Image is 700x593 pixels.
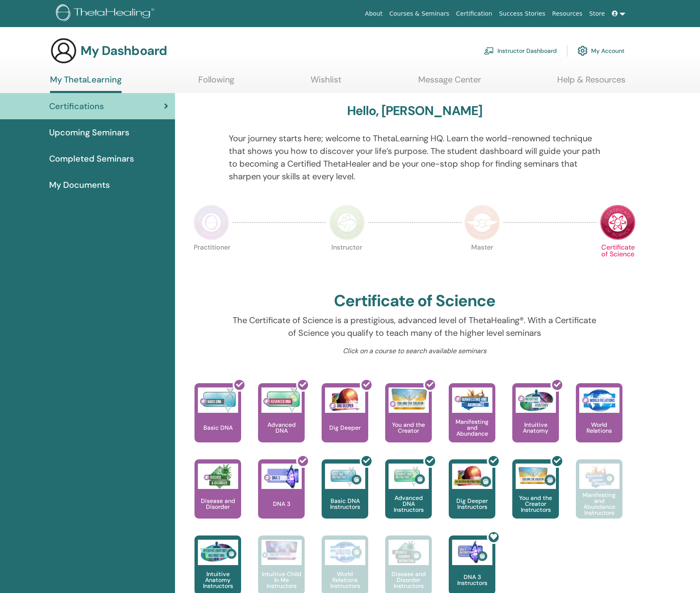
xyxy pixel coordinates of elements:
p: Certificate of Science [600,244,636,280]
img: Instructor [329,205,365,240]
a: You and the Creator You and the Creator [385,383,432,459]
a: Dig Deeper Dig Deeper [322,383,368,459]
p: Advanced DNA [258,422,305,434]
p: Intuitive Anatomy Instructors [194,571,241,589]
img: Certificate of Science [600,205,636,240]
img: generic-user-icon.jpg [50,37,77,64]
a: DNA 3 DNA 3 [258,459,305,535]
p: Instructor [329,244,365,280]
a: Advanced DNA Instructors Advanced DNA Instructors [385,459,432,535]
p: Dig Deeper [326,425,364,431]
img: You and the Creator Instructors [516,464,556,489]
h3: Hello, [PERSON_NAME] [347,103,483,118]
a: Help & Resources [557,74,625,91]
a: Wishlist [311,74,342,91]
img: Manifesting and Abundance [452,387,492,413]
img: Dig Deeper Instructors [452,464,492,489]
img: Master [464,205,500,240]
span: Certifications [49,100,104,113]
a: You and the Creator Instructors You and the Creator Instructors [512,459,559,535]
a: My ThetaLearning [50,74,122,93]
a: Success Stories [496,6,549,22]
img: logo.png [56,4,157,23]
p: Click on a course to search available seminars [229,346,600,356]
img: Basic DNA Instructors [325,464,365,489]
img: Intuitive Anatomy Instructors [198,540,238,565]
img: cog.svg [578,44,588,58]
img: chalkboard-teacher.svg [484,47,494,55]
p: Dig Deeper Instructors [449,498,495,510]
img: Intuitive Anatomy [516,387,556,413]
a: Following [198,74,234,91]
p: Practitioner [194,244,229,280]
h2: Certificate of Science [334,291,496,311]
p: Manifesting and Abundance [449,419,495,437]
p: Basic DNA Instructors [322,498,368,510]
p: You and the Creator [385,422,432,434]
a: Manifesting and Abundance Manifesting and Abundance [449,383,495,459]
p: Your journey starts here; welcome to ThetaLearning HQ. Learn the world-renowned technique that sh... [229,132,600,183]
img: You and the Creator [389,387,429,411]
p: World Relations Instructors [322,571,368,589]
a: Store [586,6,608,22]
span: Upcoming Seminars [49,126,129,139]
img: Manifesting and Abundance Instructors [579,464,619,489]
p: The Certificate of Science is a prestigious, advanced level of ThetaHealing®. With a Certificate ... [229,314,600,339]
a: Basic DNA Basic DNA [194,383,241,459]
img: Practitioner [194,205,229,240]
p: World Relations [576,422,622,434]
p: Advanced DNA Instructors [385,495,432,513]
span: Completed Seminars [49,152,134,165]
a: Dig Deeper Instructors Dig Deeper Instructors [449,459,495,535]
img: Intuitive Child In Me Instructors [261,540,302,560]
a: Certification [453,6,495,22]
p: Intuitive Anatomy [512,422,559,434]
img: Advanced DNA [261,387,302,413]
a: About [361,6,386,22]
p: Master [464,244,500,280]
p: Disease and Disorder Instructors [385,571,432,589]
img: World Relations [579,387,619,413]
span: My Documents [49,178,110,191]
p: DNA 3 Instructors [449,574,495,586]
img: Disease and Disorder Instructors [389,540,429,565]
a: Courses & Seminars [386,6,453,22]
a: World Relations World Relations [576,383,622,459]
a: Intuitive Anatomy Intuitive Anatomy [512,383,559,459]
img: Dig Deeper [325,387,365,413]
img: DNA 3 [261,464,302,489]
h3: My Dashboard [81,43,167,58]
a: Basic DNA Instructors Basic DNA Instructors [322,459,368,535]
img: World Relations Instructors [325,540,365,565]
img: Advanced DNA Instructors [389,464,429,489]
a: Resources [549,6,586,22]
p: Manifesting and Abundance Instructors [576,492,622,516]
img: Basic DNA [198,387,238,413]
a: My Account [578,41,625,60]
a: Message Center [418,74,481,91]
a: Advanced DNA Advanced DNA [258,383,305,459]
p: Intuitive Child In Me Instructors [258,571,305,589]
a: Manifesting and Abundance Instructors Manifesting and Abundance Instructors [576,459,622,535]
p: You and the Creator Instructors [512,495,559,513]
img: DNA 3 Instructors [452,540,492,565]
p: Disease and Disorder [194,498,241,510]
a: Instructor Dashboard [484,41,557,60]
a: Disease and Disorder Disease and Disorder [194,459,241,535]
img: Disease and Disorder [198,464,238,489]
